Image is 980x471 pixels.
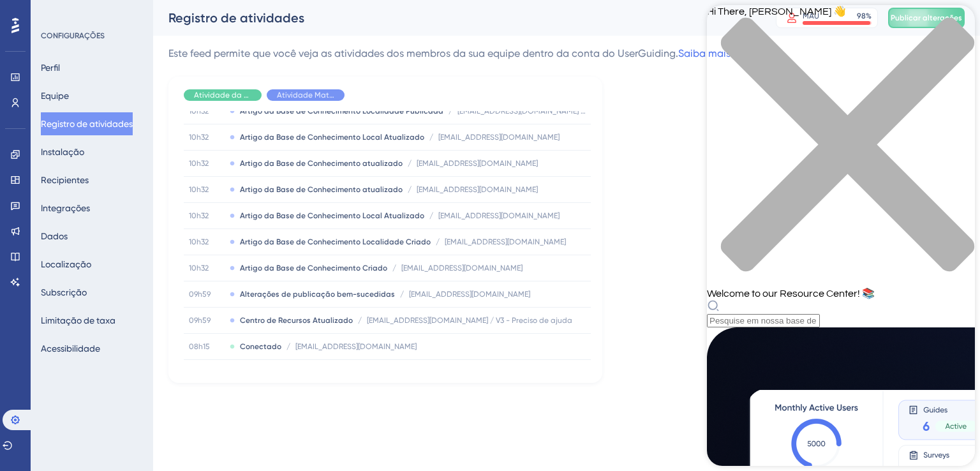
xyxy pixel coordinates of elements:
[358,316,362,325] font: /
[445,237,566,246] font: [EMAIL_ADDRESS][DOMAIN_NAME]
[41,281,87,304] button: Subscrição
[436,237,440,246] font: /
[189,133,209,142] font: 10h32
[41,197,90,220] button: Integrações
[41,175,89,185] font: Recipientes
[41,63,60,73] font: Perfil
[409,290,530,299] font: [EMAIL_ADDRESS][DOMAIN_NAME]
[194,91,265,100] font: Atividade da conta
[168,47,678,59] font: Este feed permite que você veja as atividades dos membros da sua equipe dentro da conta do UserGu...
[41,31,105,40] font: CONFIGURAÇÕES
[240,264,387,273] font: Artigo da Base de Conhecimento Criado
[189,211,209,220] font: 10h32
[240,237,431,246] font: Artigo da Base de Conhecimento Localidade Criado
[449,107,452,116] font: /
[41,147,84,157] font: Instalação
[41,259,91,269] font: Localização
[286,342,290,351] font: /
[429,211,433,220] font: /
[240,316,353,325] font: Centro de Recursos Atualizado
[41,119,133,129] font: Registro de atividades
[41,315,115,325] font: Limitação de taxa
[401,264,523,273] font: [EMAIL_ADDRESS][DOMAIN_NAME]
[41,112,133,135] button: Registro de atividades
[417,185,538,194] font: [EMAIL_ADDRESS][DOMAIN_NAME]
[41,343,100,354] font: Acessibilidade
[189,316,211,325] font: 09h59
[240,133,424,142] font: Artigo da Base de Conhecimento Local Atualizado
[8,8,31,31] img: imagem-do-lançador-texto-alternativo
[678,47,731,59] a: Saiba mais
[240,159,403,168] font: Artigo da Base de Conhecimento atualizado
[4,4,34,34] button: Abra o iniciador do Assistente de IA
[41,253,91,276] button: Localização
[189,237,209,246] font: 10h32
[189,290,211,299] font: 09h59
[41,91,69,101] font: Equipe
[189,264,209,273] font: 10h32
[392,264,396,273] font: /
[277,91,345,100] font: Atividade Material
[438,133,560,142] font: [EMAIL_ADDRESS][DOMAIN_NAME]
[41,203,90,213] font: Integrações
[438,211,560,220] font: [EMAIL_ADDRESS][DOMAIN_NAME]
[30,6,110,15] font: Precisar de ajuda?
[408,159,412,168] font: /
[295,342,417,351] font: [EMAIL_ADDRESS][DOMAIN_NAME]
[41,337,100,360] button: Acessibilidade
[41,287,87,297] font: Subscrição
[41,231,68,241] font: Dados
[168,10,304,26] font: Registro de atividades
[240,185,403,194] font: Artigo da Base de Conhecimento atualizado
[457,107,798,116] font: [EMAIL_ADDRESS][DOMAIN_NAME] / [GEOGRAPHIC_DATA] localizar o carregamento Trabalhista
[417,159,538,168] font: [EMAIL_ADDRESS][DOMAIN_NAME]
[41,225,68,248] button: Dados
[41,56,60,79] button: Perfil
[367,316,572,325] font: [EMAIL_ADDRESS][DOMAIN_NAME] / V3 - Preciso de ajuda
[240,342,281,351] font: Conectado
[400,290,404,299] font: /
[240,290,395,299] font: Alterações de publicação bem-sucedidas
[189,107,209,116] font: 10h32
[41,84,69,107] button: Equipe
[408,185,412,194] font: /
[240,211,424,220] font: Artigo da Base de Conhecimento Local Atualizado
[189,185,209,194] font: 10h32
[429,133,433,142] font: /
[41,309,115,332] button: Limitação de taxa
[240,107,443,116] font: Artigo da Base de Conhecimento Localidade Publicada
[189,342,210,351] font: 08h15
[41,140,84,163] button: Instalação
[41,168,89,191] button: Recipientes
[189,159,209,168] font: 10h32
